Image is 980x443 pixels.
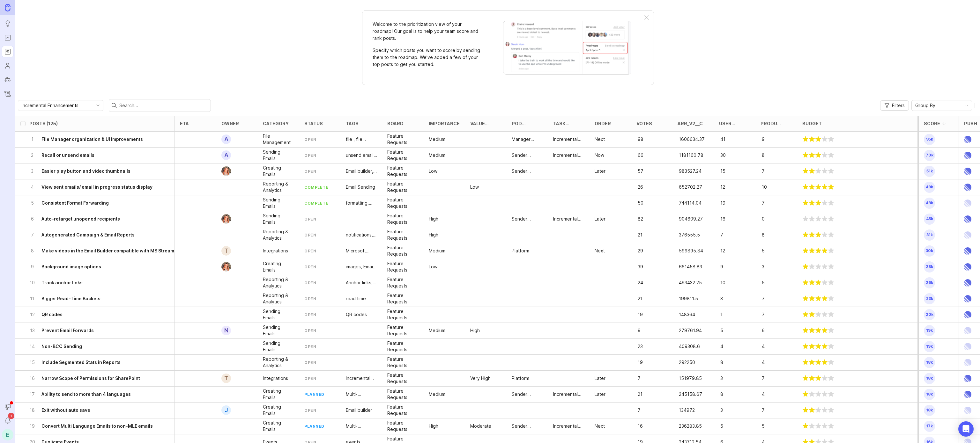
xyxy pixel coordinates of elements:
p: Feature Requests [387,229,419,241]
p: Sending Emails [263,149,294,162]
p: 0 [761,214,780,223]
h6: Autogenerated Campaign & Email Reports [41,232,135,238]
p: 7 [761,167,780,176]
p: 3 [29,168,35,174]
div: Sender Experience [512,168,543,174]
span: 45k [924,214,935,225]
p: file , file manager [346,136,377,142]
p: Later [595,168,605,174]
p: Medium [429,152,445,158]
img: Linear Logo [964,339,971,354]
img: Linear Logo [964,132,971,147]
h6: Convert Multi Language Emails to non-MLE emails [41,423,153,429]
a: Ideas [2,18,13,29]
button: 15Include Segmented Stats in Reports [29,355,174,370]
div: tags [346,121,359,126]
p: 409308.6 [678,342,697,351]
p: 9 [761,135,780,144]
p: 493432.25 [678,278,697,287]
p: 18 [29,407,35,413]
button: Announcements [2,401,13,412]
img: Linear Logo [964,307,971,323]
p: 19 [636,358,656,367]
div: open [304,232,316,238]
p: 5 [761,246,780,255]
button: 9Background image options [29,259,174,275]
p: 14 [29,343,35,350]
p: notifications, Analytics [346,232,377,238]
button: Filters [880,100,909,111]
p: Incremental Enhancement [553,152,584,158]
div: status [304,121,323,126]
h6: Narrow Scope of Permissions for SharePoint [41,375,140,381]
p: 245158.67 [678,390,697,399]
span: 30k [924,245,935,257]
p: 1 [719,310,739,319]
p: Low [429,168,437,174]
div: formatting, Email builder, buttons [346,200,377,206]
button: 3Easier play button and video thumbnails [29,163,174,179]
p: 82 [636,214,656,223]
p: Next [595,136,605,142]
span: 49k [924,182,935,193]
p: 5 [719,326,739,335]
div: Later [595,216,605,222]
p: 4 [761,342,780,351]
h6: Bigger Read-Time Buckets [41,295,100,302]
p: 19 [29,423,35,429]
p: 744114.04 [678,199,697,207]
p: 7 [761,294,780,303]
p: 5 [29,200,35,206]
p: 3 [719,406,739,415]
img: Linear Logo [964,148,971,163]
img: Linear Logo [964,179,971,195]
div: E [2,429,13,440]
div: A [221,134,231,144]
a: Changelog [2,88,13,99]
p: 7 [636,406,656,415]
p: 16 [719,214,739,223]
button: 14Non-BCC Sending [29,339,174,354]
p: 7 [719,230,739,239]
h6: Recall or unsend emails [41,152,94,158]
img: Linear Logo [964,403,971,418]
input: Search... [119,102,208,109]
a: Users [2,60,13,71]
div: Score [924,121,940,126]
p: Feature Requests [387,133,419,146]
div: File Management [263,133,294,146]
p: Email Sending [346,184,375,190]
div: eta [180,121,189,126]
div: Task Type [553,121,577,126]
p: 4 [719,342,739,351]
p: 4 [761,358,780,367]
img: Linear Logo [964,227,971,243]
p: 29 [636,246,656,255]
button: Notifications [2,415,13,426]
span: 31k [924,229,935,241]
p: 7 [761,310,780,319]
p: 9 [719,262,739,271]
div: T [221,246,231,256]
button: 19Convert Multi Language Emails to non-MLE emails [29,418,174,434]
h6: QR codes [41,311,63,318]
p: 8 [761,230,780,239]
p: Feature Requests [387,213,419,225]
div: Medium [429,136,445,142]
p: Sender Experience [512,216,543,222]
p: Feature Requests [387,244,419,257]
p: 1 [29,136,35,142]
img: When viewing a post, you can send it to a roadmap [503,21,631,75]
img: Linear Logo [964,275,971,291]
img: Bronwen W [219,262,234,272]
p: 151979.85 [678,374,697,383]
p: 7 [761,374,780,383]
p: 983527.24 [678,167,697,176]
p: 15 [719,167,739,176]
p: 16 [29,375,35,381]
p: Sending Emails [263,197,294,209]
